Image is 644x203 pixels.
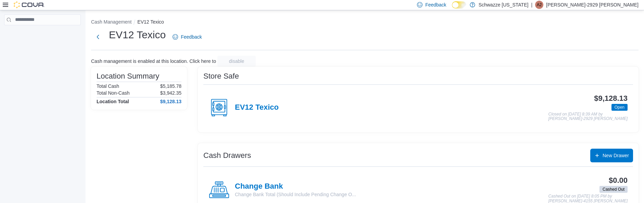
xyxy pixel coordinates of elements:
h3: Store Safe [203,72,239,80]
button: Next [91,30,105,44]
h3: Location Summary [97,72,159,80]
span: Feedback [181,33,202,40]
span: New Drawer [603,152,629,159]
h4: $9,128.13 [160,99,181,104]
p: Closed on [DATE] 8:39 AM by [PERSON_NAME]-2929 [PERSON_NAME] [548,112,628,121]
span: Open [615,104,624,110]
span: Cashed Out [599,186,628,193]
h3: $0.00 [609,176,628,185]
span: A2 [537,1,542,9]
p: $5,185.78 [160,83,181,89]
p: [PERSON_NAME]-2929 [PERSON_NAME] [546,1,639,9]
h6: Total Non-Cash [97,90,130,96]
button: Cash Management [91,19,131,25]
p: $3,942.35 [160,90,181,96]
span: Feedback [425,1,446,8]
h3: Cash Drawers [203,151,251,160]
span: Open [611,104,628,111]
div: Adrian-2929 Telles [535,1,543,9]
h3: $9,128.13 [594,94,628,103]
span: Cashed Out [603,186,624,192]
p: | [531,1,532,9]
input: Dark Mode [452,1,466,9]
img: Cova [14,1,45,8]
h1: EV12 Texico [109,28,166,42]
p: Change Bank Total (Should Include Pending Change O... [235,191,356,198]
h6: Total Cash [97,83,119,89]
nav: An example of EuiBreadcrumbs [91,18,639,27]
h4: Location Total [97,99,129,104]
p: Schwazze [US_STATE] [479,1,529,9]
a: Feedback [170,30,204,44]
button: EV12 Texico [137,19,164,25]
button: New Drawer [590,149,633,162]
p: Cash management is enabled at this location. Click here to [91,58,216,64]
h4: EV12 Texico [235,103,279,112]
button: disable [217,56,256,67]
h4: Change Bank [235,182,356,191]
nav: Complex example [4,27,81,43]
span: disable [229,58,244,65]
